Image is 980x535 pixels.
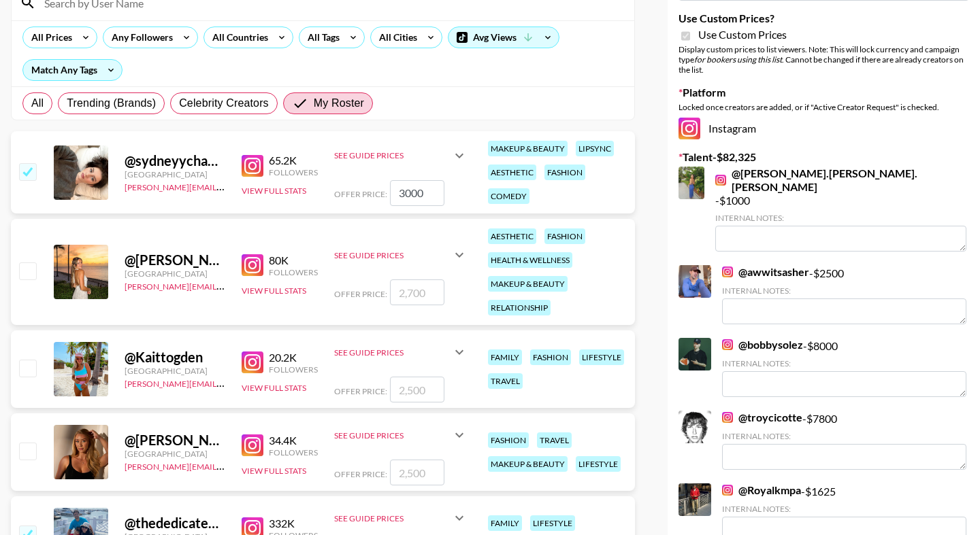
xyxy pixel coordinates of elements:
img: Instagram [679,118,700,139]
div: See Guide Prices [334,430,451,441]
div: See Guide Prices [334,419,468,451]
div: See Guide Prices [334,347,451,358]
button: View Full Stats [242,466,306,476]
div: Match Any Tags [23,60,122,80]
div: All Prices [23,27,75,48]
span: All [31,95,44,111]
div: Followers [269,167,318,177]
button: View Full Stats [242,286,306,296]
div: fashion [544,228,585,244]
input: 2,700 [390,279,444,305]
div: lipsync [576,141,614,156]
div: Avg Views [448,27,559,48]
a: [PERSON_NAME][EMAIL_ADDRESS][PERSON_NAME][DOMAIN_NAME] [125,179,391,192]
img: Instagram [242,351,263,373]
div: - $ 2500 [722,265,966,324]
div: fashion [488,432,529,448]
span: Offer Price: [334,469,387,479]
div: See Guide Prices [334,139,468,172]
div: family [488,515,522,531]
label: Talent - $ 82,325 [679,150,969,164]
div: All Tags [299,27,342,48]
a: [PERSON_NAME][EMAIL_ADDRESS][PERSON_NAME][DOMAIN_NAME] [125,376,391,389]
div: lifestyle [576,456,621,472]
div: Internal Notes: [722,286,966,296]
span: Offer Price: [334,386,387,396]
div: health & wellness [488,252,572,268]
div: [GEOGRAPHIC_DATA] [125,449,225,459]
div: Internal Notes: [722,431,966,441]
div: Locked once creators are added, or if "Active Creator Request" is checked. [679,102,969,112]
img: Instagram [722,339,733,350]
div: lifestyle [530,515,575,531]
div: See Guide Prices [334,336,468,368]
div: fashion [530,349,571,365]
div: makeup & beauty [488,276,568,292]
div: relationship [488,300,551,315]
div: Internal Notes: [722,358,966,368]
div: 65.2K [269,154,318,167]
div: Followers [269,364,318,375]
div: @ Kaittogden [125,349,225,366]
div: 20.2K [269,351,318,364]
div: family [488,349,522,365]
a: @[PERSON_NAME].[PERSON_NAME].[PERSON_NAME] [715,167,966,194]
a: @Royalkmpa [722,483,801,497]
a: [PERSON_NAME][EMAIL_ADDRESS][PERSON_NAME][DOMAIN_NAME] [125,279,391,292]
span: Offer Price: [334,289,387,299]
div: See Guide Prices [334,250,451,260]
div: [GEOGRAPHIC_DATA] [125,169,225,179]
div: - $ 8000 [722,338,966,397]
input: 3,000 [390,180,444,206]
img: Instagram [722,412,733,423]
div: See Guide Prices [334,239,468,271]
a: @troycicotte [722,411,802,424]
span: My Roster [314,95,364,111]
div: @ sydneyychambers [125,152,225,169]
div: aesthetic [488,165,536,180]
label: Use Custom Prices? [679,12,969,25]
div: travel [488,373,523,389]
div: All Cities [371,27,420,48]
div: makeup & beauty [488,141,568,156]
button: View Full Stats [242,383,306,393]
span: Celebrity Creators [179,95,269,111]
input: 2,500 [390,460,444,485]
div: Internal Notes: [722,504,966,514]
div: @ [PERSON_NAME].[PERSON_NAME] [125,252,225,269]
div: @ thededicatedcaregiver [125,515,225,532]
div: - $ 7800 [722,411,966,470]
img: Instagram [722,485,733,496]
div: Display custom prices to list viewers. Note: This will lock currency and campaign type . Cannot b... [679,44,969,75]
span: Offer Price: [334,189,387,199]
div: aesthetic [488,228,536,244]
div: Followers [269,267,318,277]
span: Trending (Brands) [67,95,156,111]
input: 2,500 [390,377,444,402]
div: - $ 1000 [715,167,966,252]
img: Instagram [715,175,726,186]
img: Instagram [722,266,733,277]
div: [GEOGRAPHIC_DATA] [125,366,225,376]
div: See Guide Prices [334,150,451,160]
div: All Countries [204,27,271,48]
span: Use Custom Prices [698,28,787,41]
div: [GEOGRAPHIC_DATA] [125,269,225,279]
div: See Guide Prices [334,513,451,523]
div: travel [537,432,572,448]
div: @ [PERSON_NAME].[PERSON_NAME] [125,432,225,449]
img: Instagram [242,254,263,276]
div: Internal Notes: [715,213,966,223]
a: @awwitsasher [722,265,809,279]
a: [PERSON_NAME][EMAIL_ADDRESS][PERSON_NAME][DOMAIN_NAME] [125,459,391,472]
div: 34.4K [269,434,318,447]
div: Followers [269,447,318,458]
div: fashion [544,165,585,180]
div: Instagram [679,118,969,139]
div: makeup & beauty [488,456,568,472]
div: 80K [269,254,318,267]
img: Instagram [242,434,263,456]
img: Instagram [242,155,263,177]
label: Platform [679,86,969,99]
div: comedy [488,188,529,204]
